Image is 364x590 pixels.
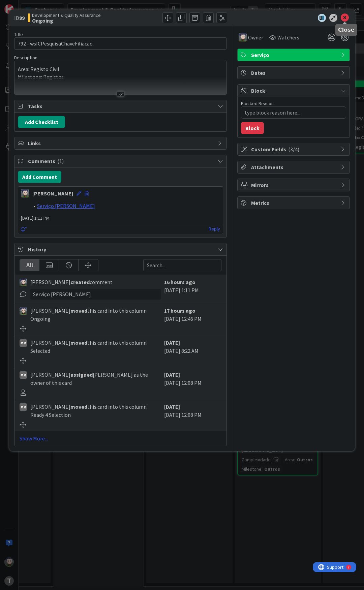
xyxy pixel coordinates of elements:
label: Blocked Reason [241,100,274,106]
span: Tasks [28,102,214,110]
img: LS [239,33,247,41]
b: assigned [70,371,93,378]
span: ( 1 ) [57,158,64,164]
div: MR [20,339,27,347]
div: 2 [35,3,37,8]
span: Dates [251,69,337,77]
span: [PERSON_NAME] this card into this column Ready 4 Selection [30,403,161,419]
span: Watchers [277,33,299,41]
img: LS [20,279,27,286]
a: Serviço [PERSON_NAME] [37,203,95,209]
b: 99 [19,14,25,21]
span: ( 3/4 ) [288,146,299,153]
span: Custom Fields [251,145,337,153]
span: Block [251,87,337,95]
span: Development & Quality Assurance [32,12,101,18]
button: Add Comment [18,171,61,183]
span: Support [14,1,31,9]
span: Mirrors [251,181,337,189]
input: Search... [143,259,221,271]
div: Serviço [PERSON_NAME] [30,289,161,300]
p: Milestone: Registos [18,73,223,81]
div: [DATE] 12:46 PM [164,307,221,332]
span: Links [28,139,214,147]
span: History [28,245,214,253]
span: [PERSON_NAME] [PERSON_NAME] as the owner of this card [30,371,161,387]
span: Description [14,55,37,61]
b: moved [70,339,87,346]
div: [DATE] 1:11 PM [164,278,221,300]
span: [PERSON_NAME] this card into this column Ongoing [30,307,161,323]
img: LS [20,307,27,315]
b: [DATE] [164,371,180,378]
a: Show More... [20,434,221,442]
span: Serviço [251,51,337,59]
span: Metrics [251,199,337,207]
span: Attachments [251,163,337,171]
b: moved [70,307,87,314]
div: [DATE] 12:08 PM [164,371,221,396]
span: Comments [28,157,214,165]
span: [DATE] 1:11 PM [18,215,223,222]
label: Title [14,31,23,37]
span: [PERSON_NAME] comment [30,278,113,286]
div: All [20,259,39,271]
b: [DATE] [164,403,180,410]
img: LS [21,189,29,197]
b: [DATE] [164,339,180,346]
a: Reply [209,225,220,233]
div: [PERSON_NAME] [32,189,73,197]
b: created [70,279,90,285]
input: type card name here... [14,37,227,50]
span: ID [14,14,25,22]
b: 17 hours ago [164,307,195,314]
b: Ongoing [32,18,101,23]
b: moved [70,403,87,410]
button: Block [241,122,264,134]
div: [DATE] 8:22 AM [164,339,221,364]
span: [PERSON_NAME] this card into this column Selected [30,339,161,355]
h5: Close [338,27,355,33]
div: MR [20,403,27,411]
div: MR [20,371,27,379]
p: Area: Registo Civil [18,65,223,73]
span: Owner [248,33,263,41]
b: 16 hours ago [164,279,195,285]
div: [DATE] 12:08 PM [164,403,221,428]
button: Add Checklist [18,116,65,128]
